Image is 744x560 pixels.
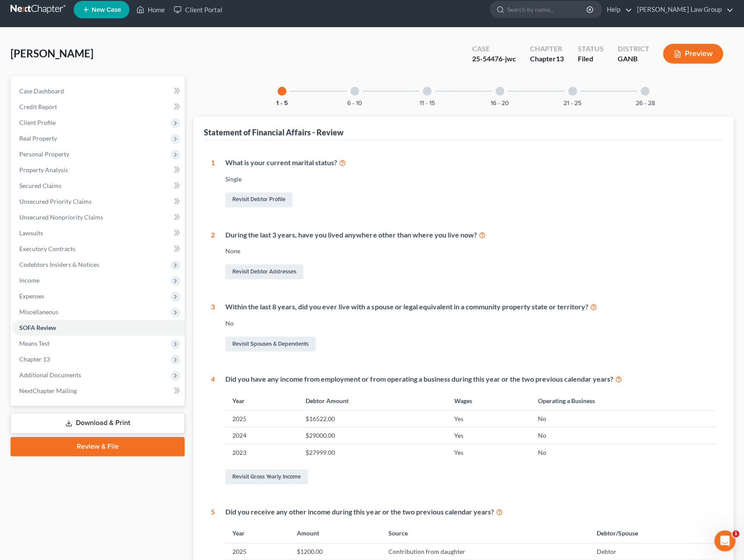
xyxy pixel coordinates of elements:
[19,387,77,394] span: NextChapter Mailing
[225,319,716,328] div: No
[530,44,563,54] div: Chapter
[531,427,716,444] td: No
[12,178,185,194] a: Secured Claims
[19,355,50,363] span: Chapter 13
[447,427,530,444] td: Yes
[531,444,716,461] td: No
[12,99,185,115] a: Credit Report
[225,192,292,207] a: Revisit Debtor Profile
[11,437,185,456] a: Review & File
[19,166,68,174] span: Property Analysis
[12,241,185,257] a: Executory Contracts
[225,158,716,168] div: What is your current marital status?
[589,524,716,543] th: Debtor/Spouse
[19,119,56,126] span: Client Profile
[12,194,185,209] a: Unsecured Priority Claims
[92,7,121,13] span: New Case
[276,100,288,106] button: 1 - 5
[577,54,603,64] div: Filed
[225,230,716,240] div: During the last 3 years, have you lived anywhere other than where you live now?
[299,427,447,444] td: $29000.00
[225,175,716,184] div: Single
[211,374,215,486] div: 4
[617,54,649,64] div: GANB
[225,302,716,312] div: Within the last 8 years, did you ever live with a spouse or legal equivalent in a community prope...
[19,371,81,379] span: Additional Documents
[19,261,99,268] span: Codebtors Insiders & Notices
[11,413,185,433] a: Download & Print
[204,127,344,138] div: Statement of Financial Affairs - Review
[577,44,603,54] div: Status
[12,83,185,99] a: Case Dashboard
[19,340,50,347] span: Means Test
[19,103,57,110] span: Credit Report
[19,198,92,205] span: Unsecured Priority Claims
[589,543,716,560] td: Debtor
[19,87,64,95] span: Case Dashboard
[225,411,299,427] td: 2025
[225,444,299,461] td: 2023
[531,391,716,410] th: Operating a Business
[12,383,185,399] a: NextChapter Mailing
[663,44,723,64] button: Preview
[225,337,316,351] a: Revisit Spouses & Dependents
[555,54,563,63] span: 13
[211,302,215,353] div: 3
[19,135,57,142] span: Real Property
[225,247,716,255] div: None
[381,524,590,543] th: Source
[299,411,447,427] td: $16522.00
[19,308,58,315] span: Miscellaneous
[225,391,299,410] th: Year
[633,2,733,18] a: [PERSON_NAME] Law Group
[225,524,290,543] th: Year
[420,100,435,106] button: 11 - 15
[602,2,632,18] a: Help
[12,162,185,178] a: Property Analysis
[12,225,185,241] a: Lawsuits
[19,213,103,221] span: Unsecured Nonpriority Claims
[447,411,530,427] td: Yes
[290,524,381,543] th: Amount
[132,2,169,18] a: Home
[19,245,75,252] span: Executory Contracts
[211,230,215,281] div: 2
[299,444,447,461] td: $27999.00
[19,150,69,158] span: Personal Property
[12,320,185,336] a: SOFA Review
[530,54,563,64] div: Chapter
[225,427,299,444] td: 2024
[447,391,530,410] th: Wages
[507,1,587,18] input: Search by name...
[211,158,215,209] div: 1
[491,100,509,106] button: 16 - 20
[299,391,447,410] th: Debtor Amount
[732,530,739,537] span: 1
[381,543,590,560] td: Contribution from daughter
[472,54,516,64] div: 25-54476-jwc
[12,209,185,225] a: Unsecured Nonpriority Claims
[472,44,516,54] div: Case
[347,100,362,106] button: 6 - 10
[447,444,530,461] td: Yes
[714,530,735,551] iframe: Intercom live chat
[19,292,44,300] span: Expenses
[635,100,655,106] button: 26 - 28
[225,374,716,384] div: Did you have any income from employment or from operating a business during this year or the two ...
[225,507,716,517] div: Did you receive any other income during this year or the two previous calendar years?
[169,2,226,18] a: Client Portal
[19,324,56,331] span: SOFA Review
[19,229,43,237] span: Lawsuits
[19,182,61,189] span: Secured Claims
[11,47,93,60] span: [PERSON_NAME]
[225,543,290,560] td: 2025
[617,44,649,54] div: District
[19,276,39,284] span: Income
[225,469,308,484] a: Revisit Gross Yearly Income
[225,264,303,279] a: Revisit Debtor Addresses
[290,543,381,560] td: $1200.00
[563,100,581,106] button: 21 - 25
[531,411,716,427] td: No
